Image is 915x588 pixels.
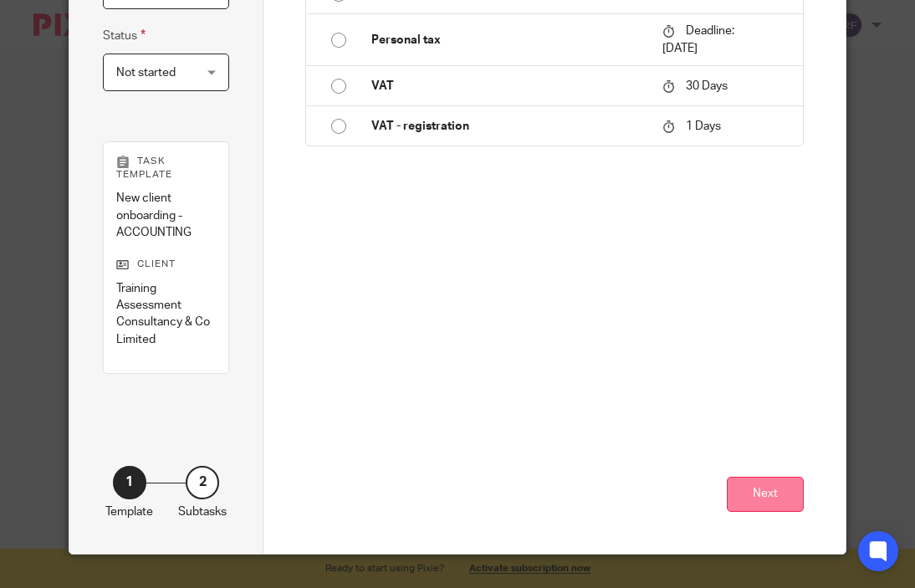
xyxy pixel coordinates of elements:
[186,466,219,499] div: 2
[116,67,176,79] span: Not started
[686,120,721,132] span: 1 Days
[686,80,728,92] span: 30 Days
[103,26,146,45] label: Status
[371,118,646,135] p: VAT - registration
[371,32,646,49] p: Personal tax
[662,26,734,55] span: Deadline: [DATE]
[116,190,216,241] p: New client onboarding - ACCOUNTING
[116,258,216,271] p: Client
[113,466,146,499] div: 1
[727,477,804,513] button: Next
[371,78,646,95] p: VAT
[116,155,216,182] p: Task template
[116,280,216,348] p: Training Assessment Consultancy & Co Limited
[105,504,153,520] p: Template
[178,504,227,520] p: Subtasks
